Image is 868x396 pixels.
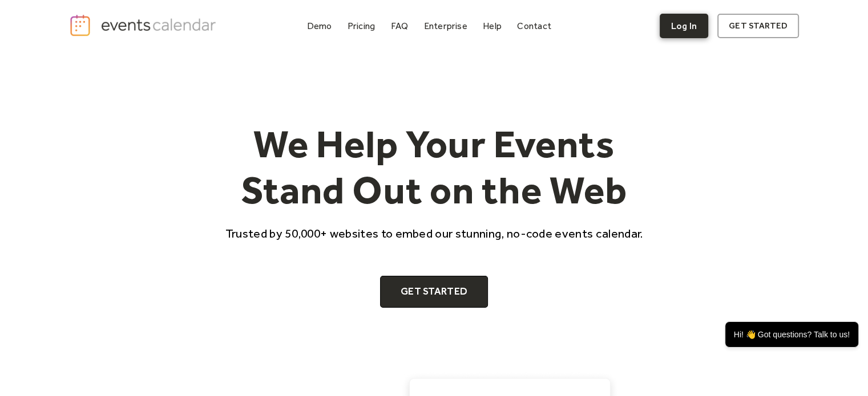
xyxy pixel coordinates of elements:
[348,23,376,29] div: Pricing
[386,18,413,34] a: FAQ
[69,14,220,37] a: home
[423,23,467,29] div: Enterprise
[215,121,653,214] h1: We Help Your Events Stand Out on the Web
[517,23,551,29] div: Contact
[717,14,799,38] a: get started
[380,276,488,308] a: Get Started
[483,23,502,29] div: Help
[512,18,556,34] a: Contact
[419,18,471,34] a: Enterprise
[215,225,653,242] p: Trusted by 50,000+ websites to embed our stunning, no-code events calendar.
[391,23,409,29] div: FAQ
[343,18,380,34] a: Pricing
[660,14,708,38] a: Log In
[307,23,332,29] div: Demo
[302,18,337,34] a: Demo
[478,18,506,34] a: Help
